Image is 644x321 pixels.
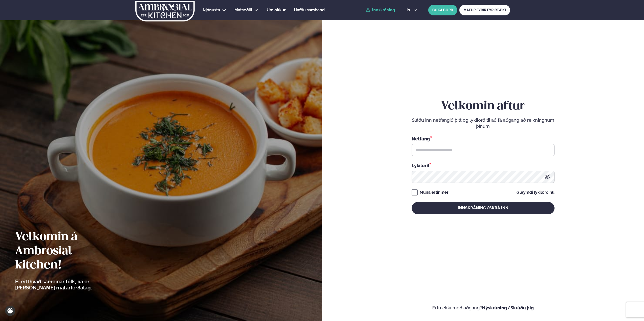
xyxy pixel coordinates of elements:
[294,7,325,13] a: Hafðu samband
[203,7,220,13] a: Þjónusta
[234,8,252,12] span: Matseðill
[135,1,195,21] img: logo
[412,202,555,214] button: Innskráning/Skrá inn
[459,5,510,15] a: MATUR FYRIR FYRIRTÆKI
[403,8,421,12] button: is
[203,8,220,12] span: Þjónusta
[366,8,395,12] a: Innskráning
[294,8,325,12] span: Hafðu samband
[407,8,411,12] span: is
[428,5,457,15] button: BÓKA BORÐ
[234,7,252,13] a: Matseðill
[412,162,555,169] div: Lykilorð
[337,305,629,311] p: Ertu ekki með aðgang?
[267,8,286,12] span: Um okkur
[15,279,120,291] p: Ef eitthvað sameinar fólk, þá er [PERSON_NAME] matarferðalag.
[482,305,534,310] a: Nýskráning/Skráðu þig
[412,117,555,129] p: Sláðu inn netfangið þitt og lykilorð til að fá aðgang að reikningnum þínum
[15,230,120,273] h2: Velkomin á Ambrosial kitchen!
[5,306,15,316] a: Cookie settings
[267,7,286,13] a: Um okkur
[412,99,555,113] h2: Velkomin aftur
[412,135,555,142] div: Netfang
[516,190,555,194] a: Gleymdi lykilorðinu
